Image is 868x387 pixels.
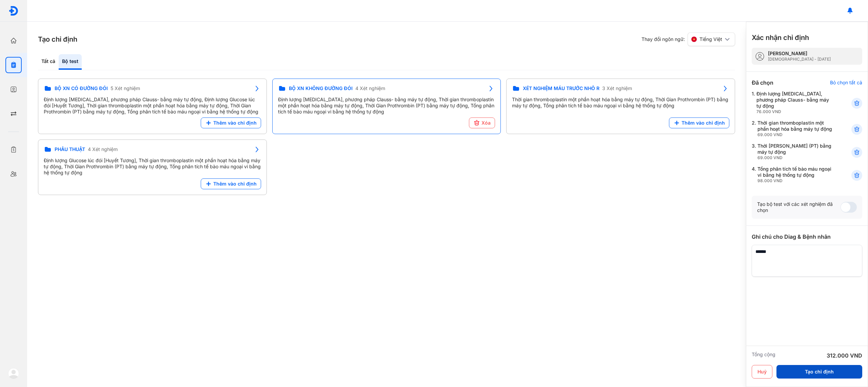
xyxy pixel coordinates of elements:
span: Thêm vào chỉ định [682,120,725,126]
span: 5 Xét nghiệm [111,85,140,91]
div: Bỏ chọn tất cả [830,80,862,86]
div: Đã chọn [752,79,773,87]
span: Thêm vào chỉ định [213,120,257,126]
h3: Tạo chỉ định [38,35,77,44]
span: 4 Xét nghiệm [355,85,385,91]
div: Định lượng [MEDICAL_DATA], phương pháp Clauss- bằng máy tự động, Thời gian thromboplastin một phầ... [278,96,495,115]
button: Huỷ [752,365,772,379]
div: 76.000 VND [756,109,835,114]
div: Thời gian thromboplastin một phần hoạt hóa bằng máy tự động [757,120,835,137]
div: 4. [752,166,835,184]
span: 3 Xét nghiệm [602,85,632,91]
div: 1. [752,91,835,114]
div: [PERSON_NAME] [768,50,831,57]
span: BỘ XN KHÔNG ĐƯỜNG ĐÓI [289,85,353,91]
div: 69.000 VND [757,132,835,137]
div: Tổng phân tích tế bào máu ngoại vi bằng hệ thống tự động [757,166,835,184]
div: Tổng cộng [752,351,775,360]
span: XÉT NGHIỆM MÁU TRƯỚC NHỔ R [523,85,599,91]
div: 3. [752,143,835,160]
button: Thêm vào chỉ định [669,117,729,128]
div: Ghi chú cho Diag & Bệnh nhân [752,233,862,241]
button: Tạo chỉ định [776,365,862,379]
div: Bộ test [59,54,82,70]
div: Định lượng [MEDICAL_DATA], phương pháp Clauss- bằng máy tự động, Định lượng Glucose lúc đói [Huyế... [44,96,261,115]
button: Thêm vào chỉ định [201,178,261,189]
div: Thời [PERSON_NAME] (PT) bằng máy tự động [757,143,835,160]
span: Tiếng Việt [699,36,722,42]
h3: Xác nhận chỉ định [752,33,809,42]
span: Thêm vào chỉ định [213,181,257,187]
span: PHẪU THUẬT [55,146,85,152]
div: [DEMOGRAPHIC_DATA] - [DATE] [768,57,831,62]
div: Thời gian thromboplastin một phần hoạt hóa bằng máy tự động, Thời Gian Prothrombin (PT) bằng máy ... [512,96,729,109]
button: Xóa [469,117,495,128]
div: 69.000 VND [757,155,835,160]
span: Xóa [481,120,491,126]
button: Thêm vào chỉ định [201,117,261,128]
span: BỘ XN CÓ ĐƯỜNG ĐÓI [55,85,108,91]
div: Tất cả [38,54,59,70]
div: 312.000 VND [827,351,862,360]
img: logo [8,368,19,379]
img: logo [8,6,19,16]
div: Định lượng [MEDICAL_DATA], phương pháp Clauss- bằng máy tự động [756,91,835,114]
div: Thay đổi ngôn ngữ: [642,33,735,46]
div: Định lượng Glucose lúc đói [Huyết Tương], Thời gian thromboplastin một phần hoạt hóa bằng máy tự ... [44,157,261,176]
span: 4 Xét nghiệm [88,146,118,152]
div: Tạo bộ test với các xét nghiệm đã chọn [757,201,841,213]
div: 2. [752,120,835,137]
div: 98.000 VND [757,178,835,184]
